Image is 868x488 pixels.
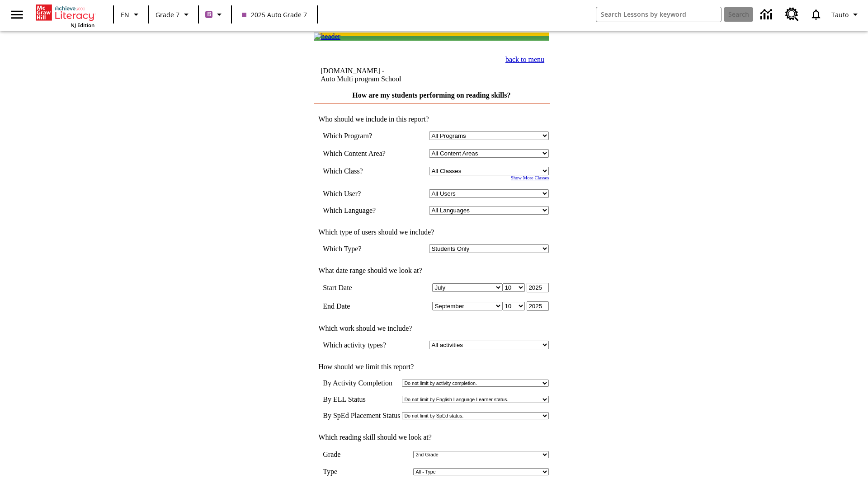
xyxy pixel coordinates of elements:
[780,2,804,27] a: Resource Center, Will open in new tab
[596,7,721,22] input: search field
[314,433,549,441] td: Which reading skill should we look at?
[352,91,510,99] a: How are my students performing on reading skills?
[323,379,400,387] td: By Activity Completion
[117,6,146,23] button: Language: EN, Select a language
[323,244,399,253] td: Which Type?
[323,189,399,198] td: Which User?
[36,3,94,28] div: Home
[202,6,228,23] button: Boost Class color is purple. Change class color
[323,301,399,311] td: End Date
[4,1,30,28] button: Open side menu
[511,175,549,180] a: Show More Classes
[314,363,549,371] td: How should we limit this report?
[207,9,211,20] span: B
[323,450,349,459] td: Grade
[804,3,828,26] a: Notifications
[152,6,195,23] button: Grade: Grade 7, Select a grade
[831,10,849,19] span: Tauto
[323,468,344,476] td: Type
[323,412,400,420] td: By SpEd Placement Status
[314,33,340,41] img: header
[323,283,399,292] td: Start Date
[242,10,307,19] span: 2025 Auto Grade 7
[323,206,399,215] td: Which Language?
[828,6,864,23] button: Profile/Settings
[323,131,399,140] td: Which Program?
[323,395,400,404] td: By ELL Status
[314,228,549,236] td: Which type of users should we include?
[156,10,179,19] span: Grade 7
[314,267,549,275] td: What date range should we look at?
[755,2,780,27] a: Data Center
[505,56,544,63] a: back to menu
[121,10,129,19] span: EN
[314,324,549,333] td: Which work should we include?
[314,115,549,123] td: Who should we include in this report?
[321,75,401,83] nobr: Auto Multi program School
[323,150,386,157] nobr: Which Content Area?
[321,67,458,83] td: [DOMAIN_NAME] -
[323,341,399,349] td: Which activity types?
[323,167,399,175] td: Which Class?
[71,22,94,28] span: NJ Edition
